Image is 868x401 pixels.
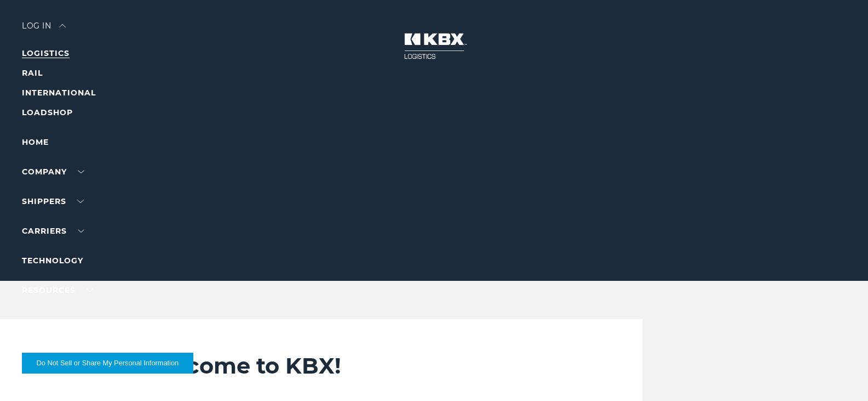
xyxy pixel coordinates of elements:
[393,22,475,70] img: kbx logo
[22,167,84,177] a: Company
[22,226,84,236] a: Carriers
[22,196,84,206] a: SHIPPERS
[22,353,193,374] button: Do Not Sell or Share My Personal Information
[22,256,83,266] a: Technology
[22,137,49,147] a: Home
[141,352,610,380] h2: Welcome to KBX!
[22,285,93,295] a: RESOURCES
[22,108,73,117] a: LOADSHOP
[22,48,70,58] a: LOGISTICS
[22,68,43,78] a: RAIL
[22,88,96,98] a: INTERNATIONAL
[22,22,66,38] div: Log in
[59,24,66,27] img: arrow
